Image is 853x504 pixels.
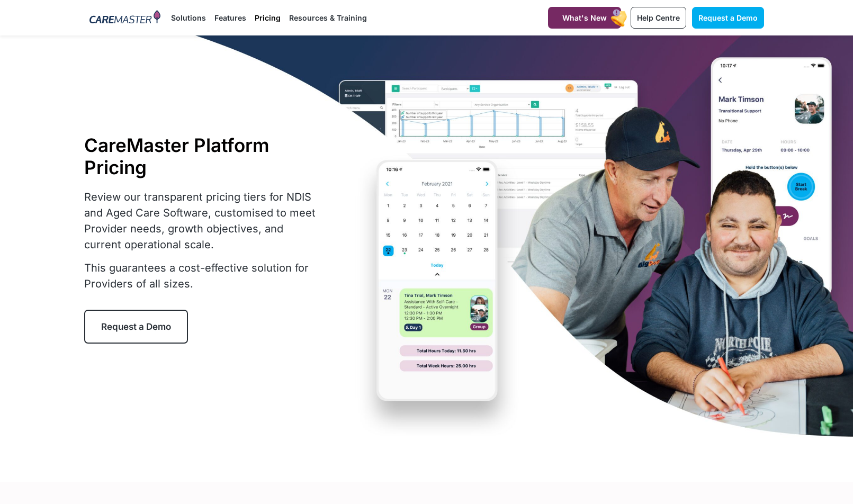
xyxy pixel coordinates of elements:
[692,7,764,29] a: Request a Demo
[631,7,686,29] a: Help Centre
[84,189,322,253] p: Review our transparent pricing tiers for NDIS and Aged Care Software, customised to meet Provider...
[89,10,161,26] img: CareMaster Logo
[84,134,322,178] h1: CareMaster Platform Pricing
[637,13,680,22] span: Help Centre
[84,260,322,292] p: This guarantees a cost-effective solution for Providers of all sizes.
[562,13,607,22] span: What's New
[84,310,188,344] a: Request a Demo
[548,7,621,29] a: What's New
[698,13,758,22] span: Request a Demo
[101,321,171,332] span: Request a Demo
